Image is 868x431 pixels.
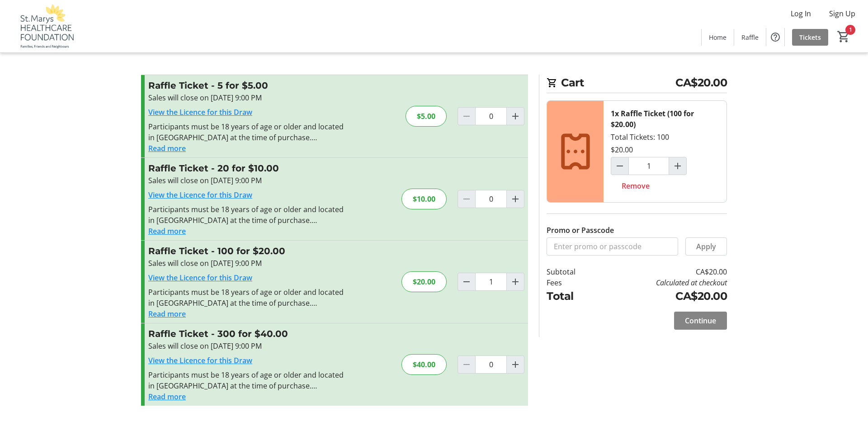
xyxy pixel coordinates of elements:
button: Read more [148,308,186,319]
div: $20.00 [401,271,447,292]
div: $20.00 [611,144,633,155]
h3: Raffle Ticket - 100 for $20.00 [148,244,346,258]
a: Tickets [792,29,828,46]
button: Increment by one [507,356,524,373]
div: Sales will close on [DATE] 9:00 PM [148,175,346,186]
div: $40.00 [401,354,447,375]
span: Sign Up [829,8,855,19]
button: Sign Up [822,6,863,21]
button: Apply [685,237,727,256]
button: Read more [148,226,186,237]
div: Total Tickets: 100 [604,101,726,202]
button: Increment by one [507,108,524,125]
a: View the Licence for this Draw [148,190,252,200]
span: Remove [622,180,650,191]
button: Read more [148,143,186,154]
div: 1x Raffle Ticket (100 for $20.00) [611,108,719,130]
input: Raffle Ticket Quantity [475,107,507,125]
span: Apply [696,241,716,252]
td: Total [547,288,599,304]
button: Read more [148,391,186,402]
button: Continue [674,312,727,330]
span: Continue [685,315,716,326]
button: Help [766,28,784,46]
button: Increment by one [507,190,524,208]
span: CA$20.00 [675,75,727,91]
td: CA$20.00 [599,288,727,304]
a: View the Licence for this Draw [148,107,252,117]
img: St. Marys Healthcare Foundation's Logo [5,4,86,49]
input: Enter promo or passcode [547,237,678,256]
h3: Raffle Ticket - 5 for $5.00 [148,79,346,92]
input: Raffle Ticket (100 for $20.00) Quantity [628,157,669,175]
button: Increment by one [507,273,524,290]
div: Sales will close on [DATE] 9:00 PM [148,92,346,103]
td: Subtotal [547,266,599,277]
input: Raffle Ticket Quantity [475,273,507,291]
div: Participants must be 18 years of age or older and located in [GEOGRAPHIC_DATA] at the time of pur... [148,369,346,391]
input: Raffle Ticket Quantity [475,190,507,208]
a: View the Licence for this Draw [148,355,252,365]
span: Tickets [799,33,821,42]
a: View the Licence for this Draw [148,273,252,283]
button: Decrement by one [611,157,628,175]
div: Participants must be 18 years of age or older and located in [GEOGRAPHIC_DATA] at the time of pur... [148,121,346,143]
h3: Raffle Ticket - 300 for $40.00 [148,327,346,341]
button: Cart [835,28,852,45]
div: $5.00 [406,106,447,127]
label: Promo or Passcode [547,225,614,236]
div: Sales will close on [DATE] 9:00 PM [148,258,346,269]
h3: Raffle Ticket - 20 for $10.00 [148,161,346,175]
span: Raffle [741,33,759,42]
button: Remove [611,177,660,195]
div: $10.00 [401,189,447,209]
input: Raffle Ticket Quantity [475,355,507,374]
td: Fees [547,277,599,288]
span: Home [709,33,726,42]
a: Home [702,29,734,46]
div: Sales will close on [DATE] 9:00 PM [148,341,346,351]
a: Raffle [734,29,766,46]
button: Decrement by one [458,273,475,290]
div: Participants must be 18 years of age or older and located in [GEOGRAPHIC_DATA] at the time of pur... [148,287,346,308]
td: Calculated at checkout [599,277,727,288]
h2: Cart [547,75,727,93]
button: Log In [783,6,818,21]
div: Participants must be 18 years of age or older and located in [GEOGRAPHIC_DATA] at the time of pur... [148,204,346,226]
td: CA$20.00 [599,266,727,277]
button: Increment by one [669,157,686,175]
span: Log In [791,8,811,19]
